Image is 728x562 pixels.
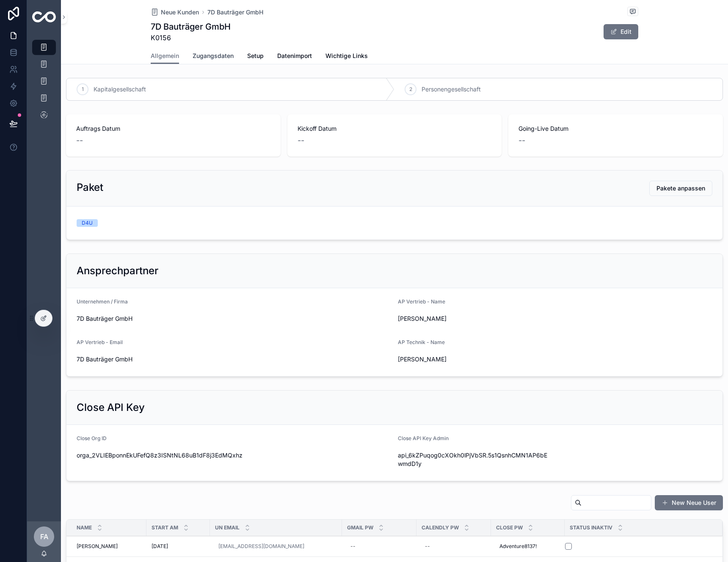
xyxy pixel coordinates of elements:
[215,524,240,531] span: UN Email
[77,524,92,531] span: Name
[496,524,523,531] span: Close Pw
[77,451,391,460] span: orga_2VLIEBponnEkUFefQ8z3ISNtNL68uB1dF8j3EdMQxhz
[422,524,459,531] span: Calendly Pw
[422,540,486,553] a: --
[347,540,411,553] a: --
[76,124,270,133] span: Auftrags Datum
[27,34,61,134] div: scrollable content
[655,495,723,510] button: New Neue User
[193,52,234,60] span: Zugangsdaten
[207,8,263,17] a: 7D Bauträger GmbH
[604,24,638,39] button: Edit
[151,21,231,33] h1: 7D Bauträger GmbH
[77,435,107,441] span: Close Org ID
[77,401,145,414] h2: Close API Key
[350,543,356,550] div: --
[277,52,312,60] span: Datenimport
[425,543,430,550] div: --
[151,48,179,64] a: Allgemein
[77,314,391,323] span: 7D Bauträger GmbH
[151,52,179,60] span: Allgemein
[82,219,93,227] div: D4U
[77,543,118,550] span: [PERSON_NAME]
[40,532,48,542] span: FA
[32,11,56,22] img: App logo
[77,264,158,278] h2: Ansprechpartner
[398,339,445,345] span: AP Technik - Name
[77,339,123,345] span: AP Vertrieb - Email
[193,48,234,65] a: Zugangsdaten
[325,48,368,65] a: Wichtige Links
[398,314,552,323] span: [PERSON_NAME]
[496,540,560,553] a: Adventure8137!
[247,48,264,65] a: Setup
[77,543,141,550] a: [PERSON_NAME]
[398,298,445,305] span: AP Vertrieb - Name
[298,124,492,133] span: Kickoff Datum
[422,85,481,94] span: Personengesellschaft
[518,135,525,146] span: --
[94,85,146,94] span: Kapitalgesellschaft
[152,543,205,550] a: [DATE]
[518,124,713,133] span: Going-Live Datum
[161,8,199,17] span: Neue Kunden
[82,86,84,93] span: 1
[76,135,83,146] span: --
[77,298,128,305] span: Unternehmen / Firma
[499,543,537,550] span: Adventure8137!
[649,181,712,196] button: Pakete anpassen
[215,540,337,553] a: [EMAIL_ADDRESS][DOMAIN_NAME]
[409,86,412,93] span: 2
[77,355,391,364] span: 7D Bauträger GmbH
[247,52,264,60] span: Setup
[152,524,178,531] span: Start am
[151,8,199,17] a: Neue Kunden
[398,435,449,441] span: Close API Key Admin
[151,33,231,43] span: K0156
[398,451,552,468] span: api_6kZPuqog0cXOkh0lPjVbSR.5s1QsnhCMN1AP6bEwmdD1y
[152,543,168,550] span: [DATE]
[325,52,368,60] span: Wichtige Links
[298,135,304,146] span: --
[570,524,612,531] span: Status Inaktiv
[277,48,312,65] a: Datenimport
[398,355,552,364] span: [PERSON_NAME]
[218,543,304,550] a: [EMAIL_ADDRESS][DOMAIN_NAME]
[77,181,103,194] h2: Paket
[347,524,373,531] span: Gmail Pw
[656,184,705,193] span: Pakete anpassen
